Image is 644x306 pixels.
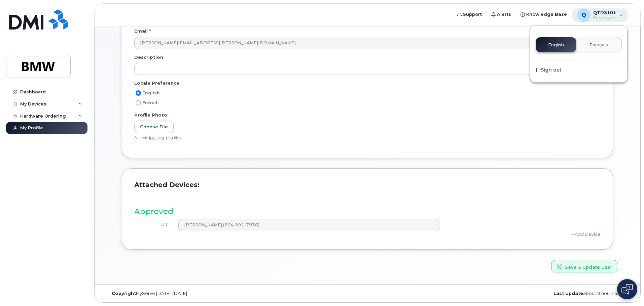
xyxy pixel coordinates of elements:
[134,28,151,34] label: Email *
[621,284,633,295] img: Open chat
[454,291,628,296] div: about 9 hours ago
[134,80,179,86] label: Locale Preference
[134,112,167,118] label: Profile Photo
[551,260,618,272] button: Save & Update User
[134,181,601,195] h3: Attached Devices:
[497,11,511,18] span: Alerts
[593,15,616,20] span: Employee
[530,64,627,76] div: Sign out
[142,90,160,95] span: English
[571,231,601,237] a: Add Device
[134,54,163,60] label: Description
[516,8,572,21] a: Knowledge Base
[142,100,159,105] span: French
[136,100,141,105] input: French
[553,291,583,296] strong: Last Update
[487,8,516,21] a: Alerts
[463,11,482,18] span: Support
[581,11,586,19] span: Q
[572,8,628,22] div: QTD3101
[134,207,601,216] h3: Approved
[136,90,141,96] input: English
[526,11,567,18] span: Knowledge Base
[593,10,616,15] span: QTD3101
[589,42,608,48] span: Français
[134,121,174,133] label: Choose File
[139,222,168,228] h4: #1
[453,8,487,21] a: Support
[134,136,595,141] div: Accepts jpg, jpeg, png files
[112,291,136,296] strong: Copyright
[107,291,281,296] div: MyServe [DATE]–[DATE]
